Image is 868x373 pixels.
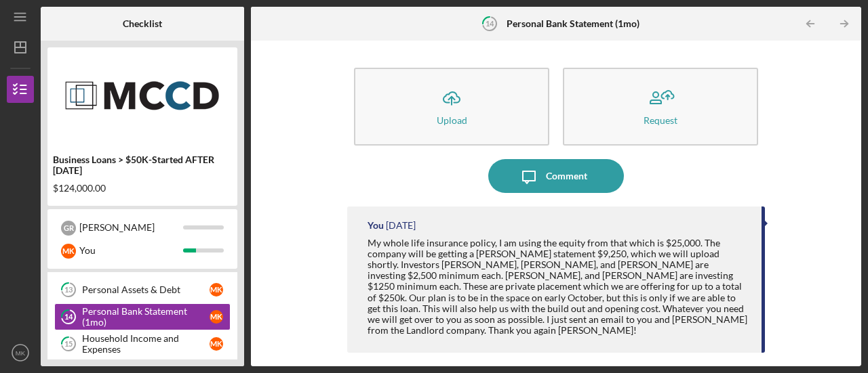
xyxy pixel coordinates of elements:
time: 2025-09-25 16:37 [386,220,416,231]
div: My whole life insurance policy, I am using the equity from that which is $25,000. The company wil... [368,238,748,336]
button: Upload [354,68,549,146]
button: Request [563,68,758,146]
div: Comment [546,159,587,193]
div: Business Loans > $50K-Started AFTER [DATE] [53,154,232,176]
div: [PERSON_NAME] [79,216,183,239]
tspan: 15 [64,340,73,349]
a: 14Personal Bank Statement (1mo)MK [54,303,231,330]
div: G R [61,221,76,236]
div: M K [210,337,223,351]
b: Checklist [123,18,162,29]
tspan: 14 [64,313,73,322]
div: Upload [437,115,467,125]
tspan: 13 [64,286,73,294]
text: MK [16,349,26,357]
a: 15Household Income and ExpensesMK [54,330,231,357]
div: Request [644,115,677,125]
div: Household Income and Expenses [82,333,210,355]
button: MK [7,339,34,366]
a: 13Personal Assets & DebtMK [54,276,231,303]
div: M K [210,310,223,324]
div: Personal Assets & Debt [82,284,210,295]
tspan: 14 [486,19,494,28]
img: Product logo [47,54,237,135]
div: M K [210,283,223,297]
div: M K [61,244,76,259]
div: You [368,220,384,231]
button: Comment [488,159,624,193]
div: $124,000.00 [53,183,232,194]
div: Personal Bank Statement (1mo) [82,306,210,328]
div: You [79,239,183,262]
b: Personal Bank Statement (1mo) [507,18,639,29]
